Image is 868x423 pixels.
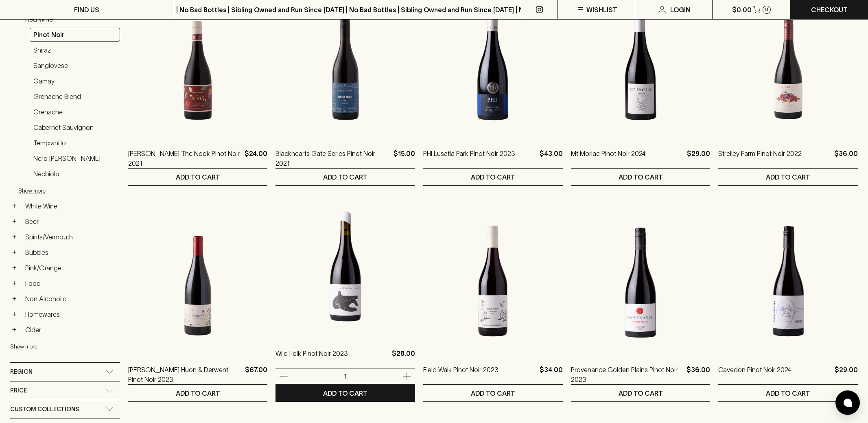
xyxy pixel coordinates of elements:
[718,169,858,185] button: ADD TO CART
[176,172,220,182] p: ADD TO CART
[30,151,120,165] a: Nero [PERSON_NAME]
[718,385,858,401] button: ADD TO CART
[275,149,390,168] a: Blackhearts Gate Series Pinot Noir 2021
[687,149,710,168] p: $29.00
[10,367,33,377] span: Region
[22,215,120,228] a: Beer
[811,5,848,15] p: Checkout
[30,136,120,150] a: Tempranillo
[834,149,858,168] p: $36.00
[22,245,120,259] a: Bubbles
[323,388,367,398] p: ADD TO CART
[18,182,125,199] button: Show more
[766,388,810,398] p: ADD TO CART
[22,261,120,275] a: Pink/Orange
[471,172,515,182] p: ADD TO CART
[10,233,18,241] button: +
[10,217,18,226] button: +
[275,169,415,185] button: ADD TO CART
[571,385,711,401] button: ADD TO CART
[10,326,18,334] button: +
[766,172,810,182] p: ADD TO CART
[245,365,267,384] p: $67.00
[30,28,120,42] a: Pinot Noir
[30,59,120,72] a: Sangiovese
[22,276,120,290] a: Food
[10,363,120,381] div: Region
[423,169,563,185] button: ADD TO CART
[30,121,120,134] a: Cabernet Sauvignon
[619,172,663,182] p: ADD TO CART
[835,365,858,384] p: $29.00
[10,264,18,272] button: +
[22,292,120,306] a: Non Alcoholic
[687,365,710,384] p: $36.00
[275,385,415,401] button: ADD TO CART
[423,149,515,168] a: PHI Lusatia Park Pinot Noir 2023
[10,400,120,419] div: Custom Collections
[10,295,18,303] button: +
[586,5,617,15] p: Wishlist
[732,5,752,15] p: $0.00
[323,172,367,182] p: ADD TO CART
[571,169,711,185] button: ADD TO CART
[22,230,120,244] a: Spirits/Vermouth
[30,167,120,181] a: Nebbiolo
[22,199,120,213] a: White Wine
[571,149,645,168] a: Mt Moriac Pinot Noir 2024
[22,307,120,321] a: Homewares
[392,348,415,368] p: $28.00
[30,74,120,88] a: Gamay
[128,149,242,168] a: [PERSON_NAME] The Nook Pinot Noir 2021
[30,43,120,57] a: Shiraz
[10,202,18,210] button: +
[10,310,18,318] button: +
[540,149,563,168] p: $43.00
[10,15,18,23] button: −
[670,5,691,15] p: Login
[718,365,791,384] a: Cavedon Pinot Noir 2024
[30,105,120,119] a: Grenache
[394,149,415,168] p: $15.00
[10,248,18,256] button: +
[423,210,563,353] img: Field Walk Pinot Noir 2023
[423,365,498,384] a: Field Walk Pinot Noir 2023
[844,399,852,407] img: bubble-icon
[30,90,120,103] a: Grenache Blend
[336,372,355,381] p: 1
[128,385,268,401] button: ADD TO CART
[540,365,563,384] p: $34.00
[128,169,268,185] button: ADD TO CART
[10,381,120,400] div: Price
[275,348,348,368] a: Wild Folk Pinot Noir 2023
[10,279,18,287] button: +
[619,388,663,398] p: ADD TO CART
[423,385,563,401] button: ADD TO CART
[10,386,27,396] span: Price
[571,365,684,384] a: Provenance Golden Plains Pinot Noir 2023
[22,323,120,337] a: Cider
[718,210,858,353] img: Cavedon Pinot Noir 2024
[765,7,768,12] p: 0
[718,149,802,168] a: Strelley Farm Pinot Noir 2022
[10,338,117,355] button: Show more
[176,388,220,398] p: ADD TO CART
[10,404,79,414] span: Custom Collections
[471,388,515,398] p: ADD TO CART
[245,149,267,168] p: $24.00
[571,210,711,353] img: Provenance Golden Plains Pinot Noir 2023
[128,365,242,384] a: [PERSON_NAME] Huon & Derwent Pinot Noir 2023
[275,194,415,336] img: Wild Folk Pinot Noir 2023
[74,5,99,15] p: FIND US
[128,210,268,353] img: Marco Lubiana Huon & Derwent Pinot Noir 2023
